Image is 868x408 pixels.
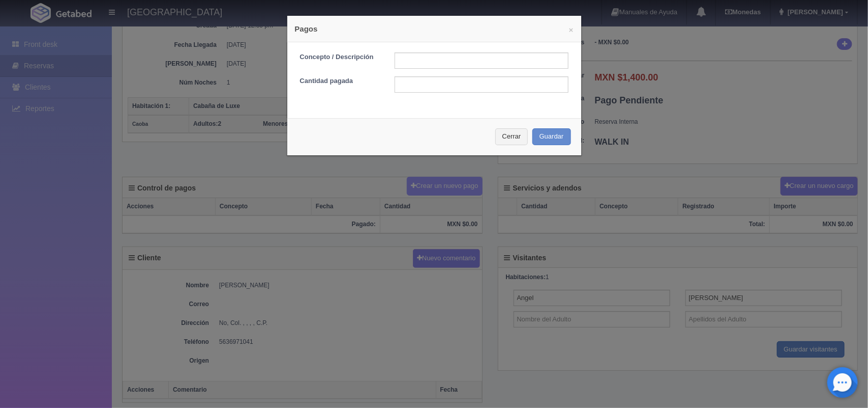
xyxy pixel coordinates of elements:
h4: Pagos [295,23,574,34]
button: Cerrar [495,128,528,145]
label: Cantidad pagada [292,76,387,86]
button: Guardar [532,128,571,145]
button: × [569,26,574,34]
label: Concepto / Descripción [292,52,387,62]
